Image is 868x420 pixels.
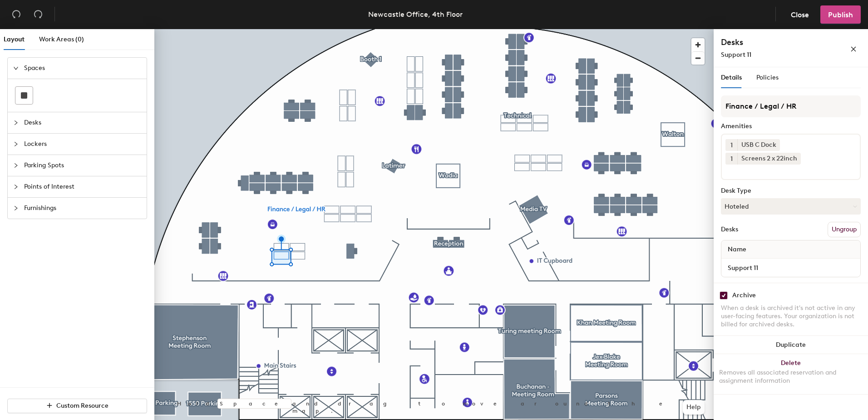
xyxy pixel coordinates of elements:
div: Removes all associated reservation and assignment information [719,369,863,385]
span: Lockers [24,134,141,155]
span: Policies [756,74,779,81]
div: Archive [732,292,756,299]
input: Unnamed desk [723,261,858,274]
div: USB C Dock [737,139,780,151]
button: Help [683,400,705,415]
span: 1 [730,154,733,164]
div: Desks [721,226,738,233]
div: Desk Type [721,187,861,195]
span: Work Areas (0) [39,35,84,43]
div: Newcastle Office, 4th Floor [368,9,463,20]
span: Points of Interest [24,176,141,197]
span: collapsed [13,163,19,168]
span: Custom Resource [56,402,108,410]
button: Duplicate [714,336,868,354]
span: collapsed [13,184,19,190]
span: collapsed [13,205,19,211]
button: Undo (⌘ + Z) [7,5,25,24]
span: Details [721,74,742,81]
span: 1 [730,140,733,150]
div: Amenities [721,123,861,130]
button: Custom Resource [7,399,147,413]
button: Hoteled [721,198,861,215]
span: Spaces [24,58,141,79]
span: Furnishings [24,198,141,219]
button: Close [783,5,817,24]
span: close [850,46,857,52]
span: Name [723,241,751,258]
button: 1 [725,139,737,151]
button: Ungroup [828,222,861,237]
span: collapsed [13,120,19,125]
div: Screens 2 x 22inch [737,153,801,165]
span: Support 11 [721,51,751,59]
span: collapsed [13,141,19,147]
h4: Desks [721,36,821,48]
span: Publish [828,10,853,19]
button: DeleteRemoves all associated reservation and assignment information [714,354,868,394]
button: Redo (⌘ + ⇧ + Z) [29,5,47,24]
span: undo [12,10,21,19]
span: Parking Spots [24,155,141,176]
span: Desks [24,112,141,133]
span: expanded [13,65,19,71]
span: Layout [4,35,25,43]
button: 1 [725,153,737,165]
div: When a desk is archived it's not active in any user-facing features. Your organization is not bil... [721,304,861,329]
span: Close [791,10,809,19]
button: Publish [820,5,861,24]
